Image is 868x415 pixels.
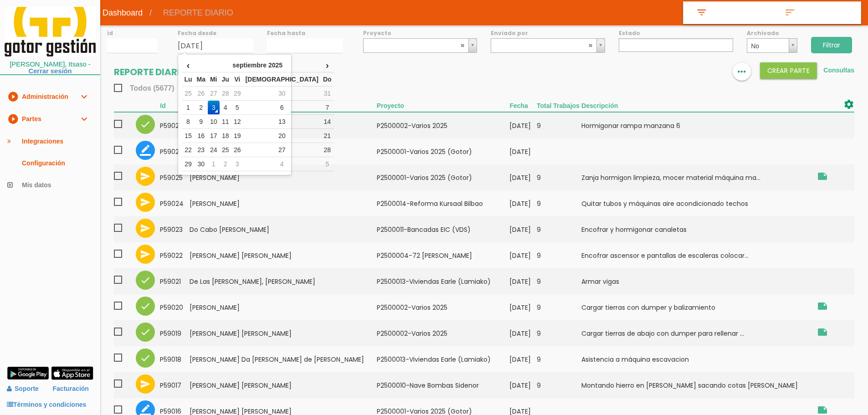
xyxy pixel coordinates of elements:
[747,29,797,37] label: Archivado
[509,112,537,138] td: [DATE]
[377,346,510,372] td: P2500013-Viviendas Earle (Lamiako)
[190,320,377,346] td: [PERSON_NAME] [PERSON_NAME]
[377,320,510,346] td: P2500002-Varios 2025
[160,372,190,398] td: 59017
[220,115,231,129] td: 11
[182,58,194,72] th: ‹
[107,29,157,37] label: id
[243,157,320,171] td: 4
[243,143,320,157] td: 27
[160,164,190,190] td: 59025
[377,372,510,398] td: P2500010-Nave Bombas Sidenor
[182,157,194,171] td: 29
[160,99,190,112] th: Id
[160,242,190,268] td: 59022
[160,190,190,216] td: 59024
[160,320,190,346] td: 59019
[509,242,537,268] td: [DATE]
[5,7,96,56] img: itcons-logo
[751,39,785,53] span: No
[377,164,510,190] td: P2500001-Varios 2025 (Gotor)
[817,327,828,338] i: Obra Zarautz
[581,294,812,320] td: Cargar tierras con dumper y balizamiento
[783,7,797,19] i: sort
[321,115,334,129] td: 14
[160,112,190,138] td: 59027
[843,99,854,110] i: settings
[195,129,208,143] td: 16
[182,87,194,101] td: 25
[243,115,320,129] td: 13
[208,101,220,115] td: 3
[747,38,797,53] a: No
[208,115,220,129] td: 10
[811,37,852,53] input: Filtrar
[140,197,151,208] i: send
[220,101,231,115] td: 4
[509,164,537,190] td: [DATE]
[509,294,537,320] td: [DATE]
[537,216,581,242] td: 9
[509,138,537,164] td: [DATE]
[509,216,537,242] td: [DATE]
[7,108,18,130] i: play_circle_filled
[208,157,220,171] td: 1
[683,2,772,24] a: filter_list
[581,268,812,294] td: Armar vigas
[231,115,243,129] td: 12
[321,143,334,157] td: 28
[377,216,510,242] td: P2500011-Bancadas EIC (VDS)
[537,164,581,190] td: 9
[78,86,89,108] i: expand_more
[190,216,377,242] td: Do Cabo [PERSON_NAME]
[220,129,231,143] td: 18
[377,242,510,268] td: P2500004-72 [PERSON_NAME]
[619,29,733,37] label: Estado
[581,320,812,346] td: Cargar tierras de abajo con dumper para rellenar ...
[537,268,581,294] td: 9
[537,99,581,112] th: Total Trabajos
[140,301,151,312] i: check
[208,87,220,101] td: 27
[231,87,243,101] td: 29
[208,143,220,157] td: 24
[581,164,812,190] td: Zanja hormigon limpieza, mocer material máquina ma...
[537,294,581,320] td: 9
[694,7,709,19] i: filter_list
[736,62,748,81] i: more_horiz
[537,112,581,138] td: 9
[509,372,537,398] td: [DATE]
[140,171,151,182] i: send
[140,379,151,389] i: send
[195,157,208,171] td: 30
[195,72,208,87] th: Ma
[581,112,812,138] td: Hormigonar rampa manzana 6
[581,190,812,216] td: Quitar tubos y máquinas aire acondicionado techos
[231,143,243,157] td: 26
[51,366,93,380] img: app-store.png
[581,216,812,242] td: Encofrar y hormigonar canaletas
[195,87,208,101] td: 26
[817,301,828,312] i: Obra carretera Zarautz
[7,385,39,392] a: Soporte
[823,67,854,74] a: Consultas
[140,275,151,286] i: check
[78,108,89,130] i: expand_more
[140,119,151,130] i: check
[7,86,18,108] i: play_circle_filled
[182,72,194,87] th: Lu
[363,29,478,37] label: Proyecto
[182,129,194,143] td: 15
[190,346,377,372] td: [PERSON_NAME] Da [PERSON_NAME] de [PERSON_NAME]
[321,129,334,143] td: 21
[772,2,861,24] a: sort
[321,101,334,115] td: 7
[190,190,377,216] td: [PERSON_NAME]
[581,346,812,372] td: Asistencia a máquina escavacion
[190,372,377,398] td: [PERSON_NAME] [PERSON_NAME]
[537,372,581,398] td: 9
[581,372,812,398] td: Montando hierro en [PERSON_NAME] sacando cotas [PERSON_NAME]
[160,138,190,164] td: 59026
[267,29,343,37] label: Fecha hasta
[190,268,377,294] td: De Las [PERSON_NAME], [PERSON_NAME]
